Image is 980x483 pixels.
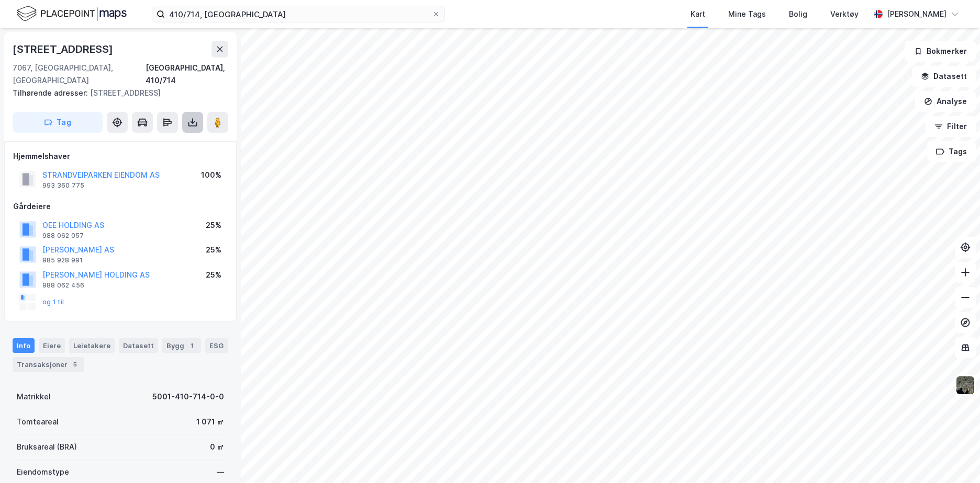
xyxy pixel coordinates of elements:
div: Leietakere [69,338,115,353]
button: Datasett [912,66,976,87]
button: Analyse [915,91,976,112]
div: 100% [201,169,221,181]
div: ESG [205,338,228,353]
img: logo.f888ab2527a4732fd821a326f86c7f29.svg [17,5,127,23]
button: Tags [927,141,976,162]
div: Datasett [119,338,158,353]
div: 25% [206,244,221,256]
div: Kontrollprogram for chat [928,433,980,483]
button: Filter [926,116,976,137]
div: Tomteareal [17,416,59,428]
img: 9k= [955,375,975,395]
div: Mine Tags [728,8,766,20]
div: [STREET_ADDRESS] [13,41,115,57]
span: Tilhørende adresser: [13,88,90,97]
div: Kart [691,8,705,20]
div: Transaksjoner [13,357,84,372]
div: 1 071 ㎡ [196,416,224,428]
div: 7067, [GEOGRAPHIC_DATA], [GEOGRAPHIC_DATA] [13,62,146,87]
div: Hjemmelshaver [13,150,228,163]
div: Eiendomstype [17,466,69,478]
div: 988 062 057 [42,232,84,240]
div: 25% [206,269,221,281]
button: Bokmerker [905,41,976,62]
div: [STREET_ADDRESS] [13,87,220,99]
div: 993 360 775 [42,181,84,190]
div: Gårdeiere [13,200,228,213]
div: 985 928 991 [42,256,83,264]
div: 1 [186,340,197,351]
div: 5 [70,359,80,370]
input: Søk på adresse, matrikkel, gårdeiere, leietakere eller personer [165,6,432,22]
div: Matrikkel [17,390,51,403]
div: Bolig [789,8,807,20]
div: 5001-410-714-0-0 [152,390,224,403]
button: Tag [13,112,103,133]
div: [PERSON_NAME] [887,8,946,20]
iframe: Chat Widget [928,433,980,483]
div: Bruksareal (BRA) [17,441,77,453]
div: [GEOGRAPHIC_DATA], 410/714 [146,62,228,87]
div: Bygg [162,338,201,353]
div: 0 ㎡ [210,441,224,453]
div: Eiere [39,338,65,353]
div: Info [13,338,35,353]
div: 988 062 456 [42,281,84,290]
div: 25% [206,219,221,232]
div: Verktøy [830,8,859,20]
div: — [217,466,224,478]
